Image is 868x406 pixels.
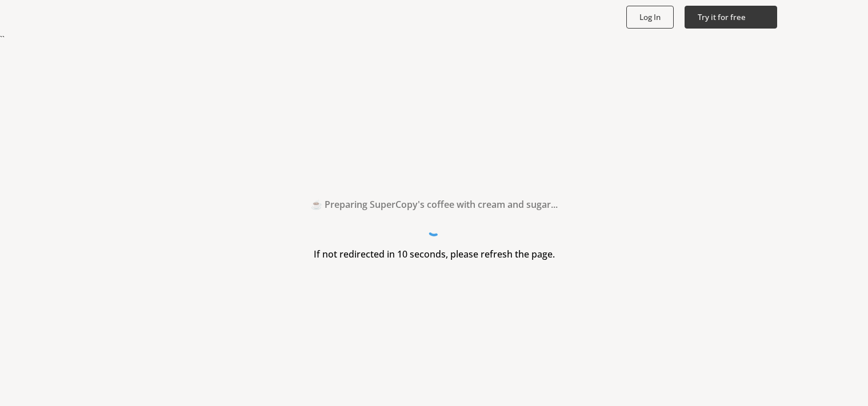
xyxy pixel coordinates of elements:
[314,246,555,263] h3: If not redirected in 10 seconds, please refresh the page.
[698,12,746,22] b: Try it for free
[626,6,674,29] button: Log In
[685,6,777,29] button: Try it for free
[91,3,189,26] img: Close
[311,196,558,213] h2: ☕ Preparing SuperCopy's coffee with cream and sugar...
[639,12,661,22] b: Log In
